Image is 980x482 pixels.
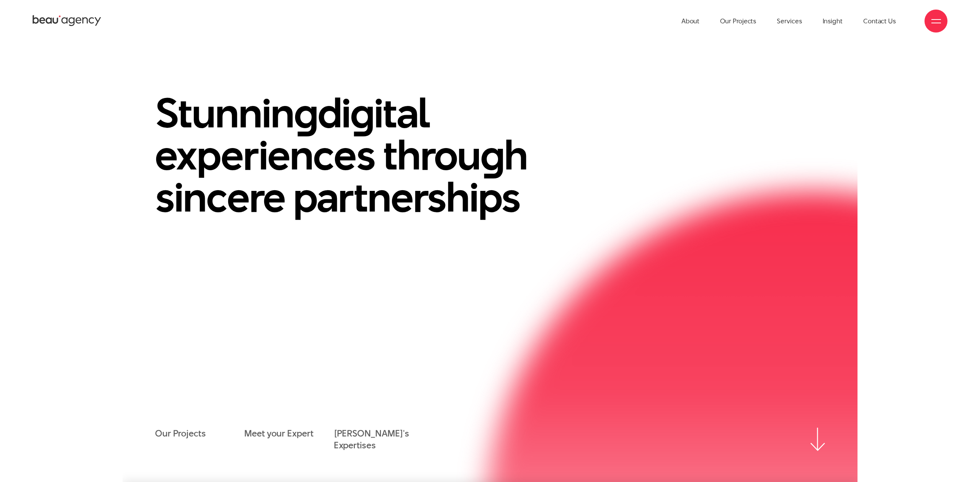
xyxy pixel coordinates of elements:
[334,428,423,451] a: [PERSON_NAME]'s Expertises
[155,92,576,218] h1: Stunnin di ital experiences throu h sincere partnerships
[350,84,374,142] en: g
[480,126,504,184] en: g
[294,84,318,142] en: g
[244,428,313,440] a: Meet your Expert
[155,428,206,440] a: Our Projects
